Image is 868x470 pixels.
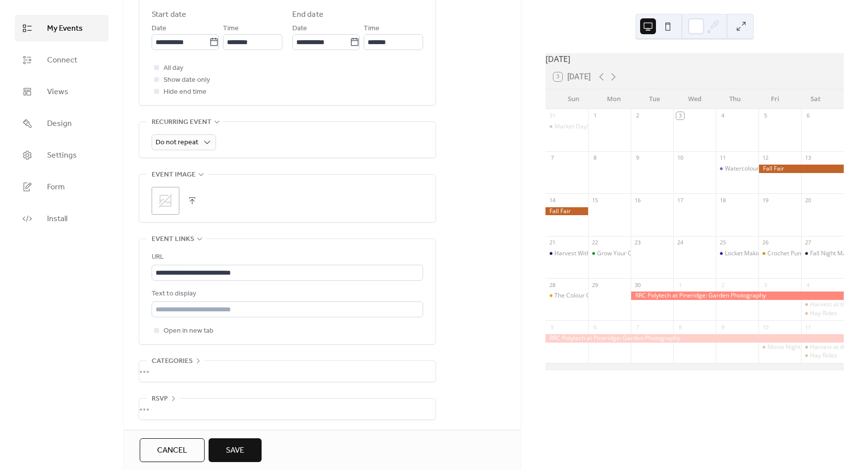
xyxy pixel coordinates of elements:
[719,239,726,246] div: 25
[634,239,641,246] div: 23
[715,89,755,109] div: Thu
[759,249,801,258] div: Crochet Pumpkin Workshop
[801,352,844,360] div: Hay Rides
[545,53,844,65] div: [DATE]
[152,169,196,181] span: Event image
[801,309,844,318] div: Hay Rides
[674,89,714,109] div: Wed
[152,234,194,245] span: Event links
[554,122,588,131] div: Market Day!
[804,112,812,119] div: 6
[767,249,844,258] div: Crochet Pumpkin Workshop
[804,154,812,162] div: 13
[15,78,108,105] a: Views
[676,112,684,119] div: 3
[810,249,857,258] div: Fall Night Market
[554,249,652,258] div: Harvest Within: Fall Equinox Retreat
[634,323,641,331] div: 7
[719,154,726,162] div: 11
[810,309,837,318] div: Hay Rides
[163,86,207,98] span: Hide end time
[801,249,844,258] div: Fall Night Market
[152,288,421,300] div: Text to display
[548,281,556,289] div: 28
[804,281,812,289] div: 4
[15,15,108,42] a: My Events
[591,196,598,204] div: 15
[226,445,244,457] span: Save
[676,239,684,246] div: 24
[548,154,556,162] div: 7
[152,117,212,128] span: Recurring event
[548,323,556,331] div: 5
[292,9,324,21] div: End date
[15,47,108,73] a: Connect
[634,281,641,289] div: 30
[140,438,205,462] button: Cancel
[163,74,210,86] span: Show date only
[634,154,641,162] div: 9
[47,86,68,98] span: Views
[152,23,166,35] span: Date
[292,23,307,35] span: Date
[545,249,588,258] div: Harvest Within: Fall Equinox Retreat
[548,196,556,204] div: 14
[634,196,641,204] div: 16
[163,62,183,74] span: All day
[15,174,108,200] a: Form
[548,112,556,119] div: 31
[716,165,759,173] div: Watercolour Pencil Workshop
[47,23,83,35] span: My Events
[152,187,179,215] div: ;
[15,110,108,137] a: Design
[548,239,556,246] div: 21
[761,281,769,289] div: 3
[804,196,812,204] div: 20
[594,89,634,109] div: Mon
[163,325,214,337] span: Open in new tab
[156,136,198,149] span: Do not repeat
[755,89,795,109] div: Fri
[591,281,598,289] div: 29
[588,249,631,258] div: Grow Your Own Mushroom Workshop
[759,343,801,352] div: Movie Night - Hocus Pocus
[761,154,769,162] div: 12
[591,323,598,331] div: 6
[209,438,262,462] button: Save
[553,89,594,109] div: Sun
[139,399,435,419] div: •••
[47,213,67,225] span: Install
[761,196,769,204] div: 19
[634,112,641,119] div: 2
[554,292,607,300] div: The Colour Orange
[761,239,769,246] div: 26
[545,334,844,343] div: RRC Polytech at Pineridge: Garden Photography
[676,281,684,289] div: 1
[676,154,684,162] div: 10
[47,55,77,66] span: Connect
[591,154,598,162] div: 8
[152,393,168,405] span: RSVP
[725,165,806,173] div: Watercolour Pencil Workshop
[545,292,588,300] div: The Colour Orange
[47,181,65,193] span: Form
[810,352,837,360] div: Hay Rides
[761,323,769,331] div: 10
[804,323,812,331] div: 11
[801,343,844,352] div: Harvest at the Hollow Market
[676,196,684,204] div: 17
[676,323,684,331] div: 8
[719,281,726,289] div: 2
[801,300,844,309] div: Harvest at the Hollow Market
[591,112,598,119] div: 1
[15,142,108,169] a: Settings
[223,23,239,35] span: Time
[139,361,435,382] div: •••
[15,205,108,232] a: Install
[804,239,812,246] div: 27
[364,23,380,35] span: Time
[759,165,844,173] div: Fall Fair
[597,249,701,258] div: Grow Your Own Mushroom Workshop
[761,112,769,119] div: 5
[725,249,794,258] div: Locket Making Workshop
